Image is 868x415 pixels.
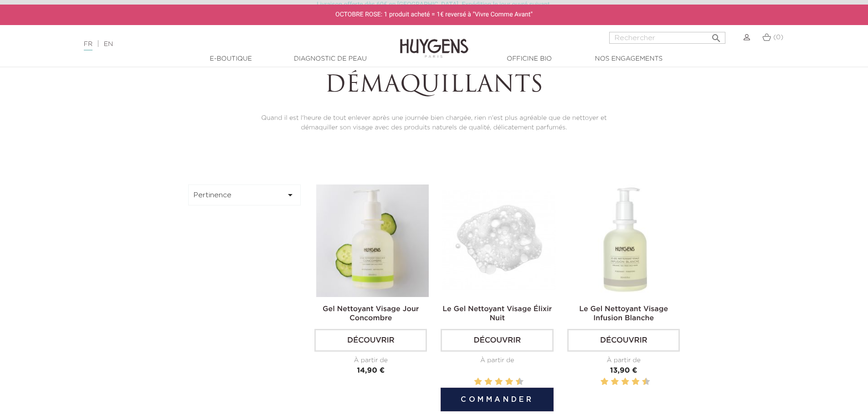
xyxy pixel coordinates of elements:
label: 5 [620,376,621,388]
label: 10 [517,376,522,388]
div: | [79,39,355,50]
label: 1 [473,376,474,388]
label: 7 [503,376,505,388]
a: Découvrir [441,329,553,352]
a: Nos engagements [583,54,674,64]
button: Commander [441,388,553,411]
img: Gel Nettoyant Visage Jour Concombre [316,184,429,297]
label: 7 [630,376,632,388]
label: 3 [609,376,611,388]
a: Gel Nettoyant Visage Jour Concombre [323,306,419,322]
label: 2 [602,376,607,388]
span: 13,90 € [610,367,637,374]
div: À partir de [441,356,553,365]
a: FR [84,41,92,51]
button:  [708,29,724,41]
a: Découvrir [314,329,427,352]
label: 8 [507,376,512,388]
div: À partir de [567,356,680,365]
label: 3 [483,376,484,388]
a: Découvrir [567,329,680,352]
img: Le Gel Nettoyant Visage Infusion Blanche 250ml [569,184,682,297]
label: 9 [640,376,642,388]
label: 4 [486,376,491,388]
div: À partir de [314,356,427,365]
i:  [285,190,296,200]
label: 2 [476,376,480,388]
a: EN [104,41,113,47]
img: Huygens [400,24,468,59]
label: 1 [599,376,600,388]
h1: Nettoyants & Démaquillants [253,45,614,100]
a: E-Boutique [185,54,277,64]
i:  [711,30,722,41]
span: (0) [773,34,783,41]
label: 5 [493,376,494,388]
label: 10 [644,376,648,388]
button: Pertinence [188,184,301,205]
input: Rechercher [609,32,725,44]
label: 8 [633,376,638,388]
a: Diagnostic de peau [285,54,376,64]
label: 6 [497,376,501,388]
span: 14,90 € [357,367,385,374]
a: Le Gel Nettoyant Visage Élixir Nuit [442,306,552,322]
a: Le Gel Nettoyant Visage Infusion Blanche [579,306,668,322]
label: 4 [613,376,617,388]
label: 6 [623,376,627,388]
a: Officine Bio [484,54,575,64]
p: Quand il est l'heure de tout enlever après une journée bien chargée, rien n'est plus agréable que... [253,113,614,133]
label: 9 [514,376,515,388]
